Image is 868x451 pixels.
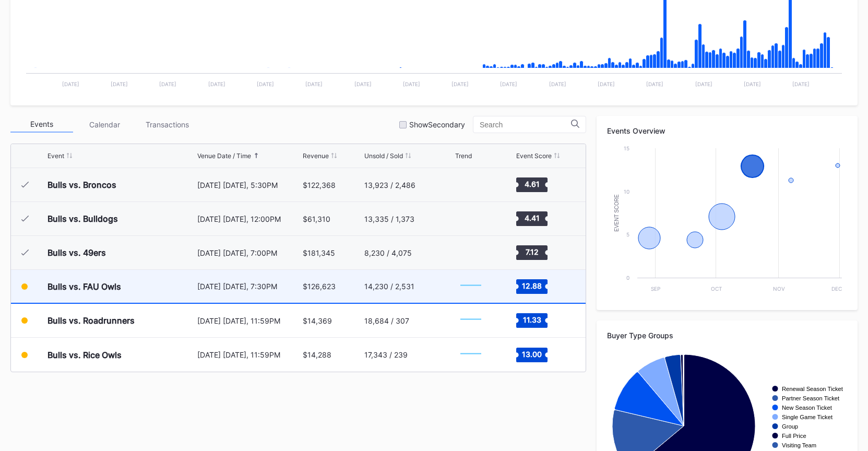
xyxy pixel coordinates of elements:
text: Full Price [782,433,806,439]
div: Events Overview [607,126,847,135]
text: 10 [624,188,629,195]
text: Single Game Ticket [782,414,833,420]
text: 0 [626,275,629,281]
svg: Chart title [455,206,486,232]
svg: Chart title [455,307,486,334]
div: [DATE] [DATE], 7:00PM [197,248,300,257]
text: Partner Season Ticket [782,395,840,401]
div: Show Secondary [409,120,465,129]
div: [DATE] [DATE], 7:30PM [197,282,300,291]
div: Bulls vs. Bulldogs [47,213,118,224]
div: Bulls vs. Rice Owls [47,350,122,360]
text: 11.33 [523,315,541,324]
text: [DATE] [62,81,79,87]
text: [DATE] [403,81,420,87]
text: Oct [711,286,722,292]
div: Bulls vs. Roadrunners [47,315,135,326]
text: Nov [773,286,785,292]
div: Buyer Type Groups [607,331,847,340]
svg: Chart title [455,240,486,266]
text: [DATE] [305,81,323,87]
div: Bulls vs. 49ers [47,247,106,258]
div: 17,343 / 239 [364,350,408,359]
text: [DATE] [354,81,372,87]
text: Visiting Team [782,442,816,448]
text: [DATE] [111,81,128,87]
div: [DATE] [DATE], 11:59PM [197,316,300,325]
div: Unsold / Sold [364,152,403,160]
input: Search [480,121,571,129]
div: 13,923 / 2,486 [364,181,415,189]
div: Event Score [516,152,552,160]
div: 8,230 / 4,075 [364,248,412,257]
div: Bulls vs. FAU Owls [47,281,121,292]
text: Dec [831,286,842,292]
div: $126,623 [303,282,336,291]
text: 15 [624,145,629,151]
div: Bulls vs. Broncos [47,180,116,190]
div: Revenue [303,152,329,160]
text: Sep [651,286,660,292]
text: [DATE] [451,81,469,87]
svg: Chart title [455,274,486,300]
svg: Chart title [455,172,486,198]
div: $61,310 [303,215,330,223]
text: 5 [626,231,629,238]
svg: Chart title [607,143,847,300]
text: New Season Ticket [782,405,833,411]
text: [DATE] [744,81,761,87]
text: 13.00 [522,349,542,358]
div: $122,368 [303,181,336,189]
text: [DATE] [500,81,517,87]
div: 13,335 / 1,373 [364,215,414,223]
div: 18,684 / 307 [364,316,409,325]
div: Venue Date / Time [197,152,251,160]
div: [DATE] [DATE], 12:00PM [197,215,300,223]
text: Group [782,423,798,430]
text: [DATE] [695,81,712,87]
text: [DATE] [598,81,615,87]
div: $181,345 [303,248,335,257]
text: 7.12 [526,247,539,256]
svg: Chart title [455,342,486,368]
text: Renewal Season Ticket [782,386,843,392]
div: Transactions [136,116,198,133]
div: Event [47,152,64,160]
text: Event Score [614,194,620,232]
div: Calendar [73,116,136,133]
div: [DATE] [DATE], 5:30PM [197,181,300,189]
text: [DATE] [646,81,663,87]
div: Trend [455,152,472,160]
text: [DATE] [208,81,225,87]
div: Events [10,116,73,133]
text: [DATE] [549,81,566,87]
text: 12.88 [522,281,542,290]
div: $14,369 [303,316,332,325]
div: [DATE] [DATE], 11:59PM [197,350,300,359]
text: [DATE] [257,81,274,87]
text: [DATE] [159,81,176,87]
text: 4.61 [525,180,540,188]
div: 14,230 / 2,531 [364,282,414,291]
div: $14,288 [303,350,331,359]
text: [DATE] [792,81,810,87]
text: 4.41 [525,213,540,222]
